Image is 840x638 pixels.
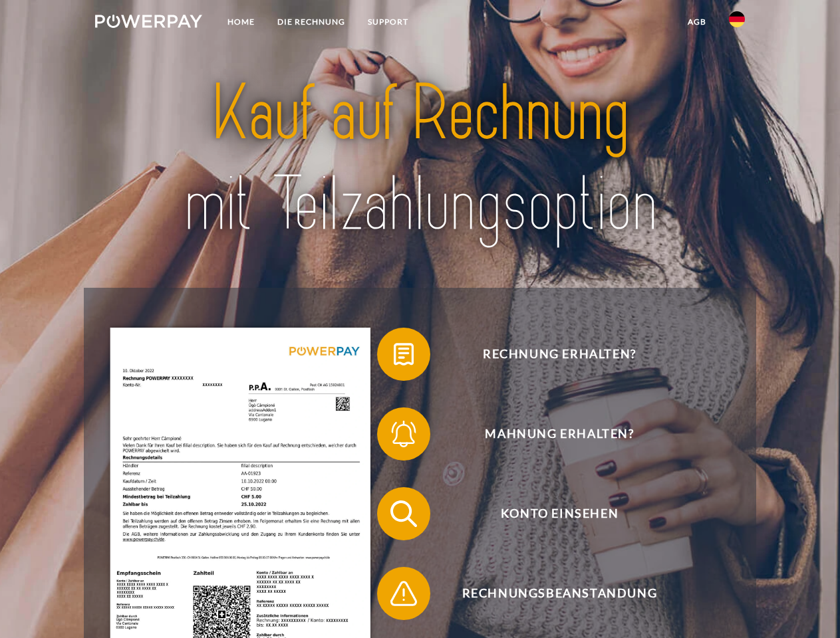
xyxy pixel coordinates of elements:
a: agb [676,10,718,34]
a: Home [216,10,266,34]
span: Konto einsehen [396,487,722,540]
img: de [729,11,745,27]
img: title-powerpay_de.svg [127,64,713,255]
button: Rechnung erhalten? [377,328,723,381]
a: DIE RECHNUNG [266,10,356,34]
span: Rechnungsbeanstandung [396,567,722,620]
img: logo-powerpay-white.svg [95,15,202,28]
button: Mahnung erhalten? [377,407,723,461]
span: Rechnung erhalten? [396,328,722,381]
img: qb_bill.svg [387,338,420,371]
img: qb_bell.svg [387,417,420,451]
a: SUPPORT [356,10,420,34]
button: Rechnungsbeanstandung [377,567,723,620]
span: Mahnung erhalten? [396,407,722,461]
img: qb_warning.svg [387,577,420,610]
img: qb_search.svg [387,497,420,530]
button: Konto einsehen [377,487,723,540]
